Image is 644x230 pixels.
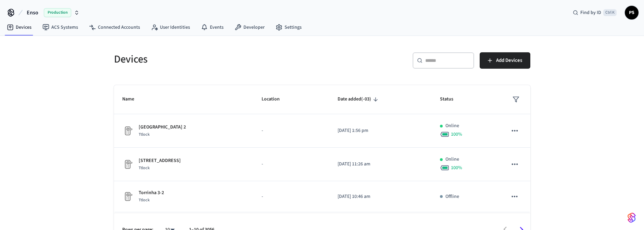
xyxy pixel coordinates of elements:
[626,6,638,19] span: PS
[440,94,462,105] span: Status
[84,21,146,33] a: Connected Accounts
[445,156,459,163] p: Online
[146,21,195,33] a: User Identities
[270,21,307,33] a: Settings
[451,131,462,138] span: 100 %
[338,127,424,134] p: [DATE] 1:56 pm
[567,6,622,19] div: Find by IDCtrl K
[27,9,38,17] span: Enso
[44,8,71,17] span: Production
[625,6,639,19] button: PS
[139,157,181,164] p: [STREET_ADDRESS]
[262,127,321,134] p: -
[262,193,321,200] p: -
[480,52,530,69] button: Add Devices
[451,164,462,171] span: 100 %
[114,52,318,66] h5: Devices
[1,21,37,33] a: Devices
[628,212,636,223] img: SeamLogoGradient.69752ec5.svg
[445,193,459,200] p: Offline
[122,159,133,170] img: Placeholder Lock Image
[122,191,133,202] img: Placeholder Lock Image
[139,132,150,137] span: Ttlock
[139,165,150,171] span: Ttlock
[338,193,424,200] p: [DATE] 10:46 am
[338,94,380,105] span: Date added(-03)
[262,94,289,105] span: Location
[37,21,84,33] a: ACS Systems
[496,56,522,65] span: Add Devices
[195,21,229,33] a: Events
[139,197,150,203] span: Ttlock
[229,21,270,33] a: Developer
[262,161,321,168] p: -
[603,9,617,16] span: Ctrl K
[122,94,143,105] span: Name
[139,124,186,131] p: [GEOGRAPHIC_DATA] 2
[139,189,164,197] p: Torrinha 3-2
[338,161,424,168] p: [DATE] 11:26 am
[445,122,459,130] p: Online
[122,125,133,136] img: Placeholder Lock Image
[580,9,601,16] span: Find by ID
